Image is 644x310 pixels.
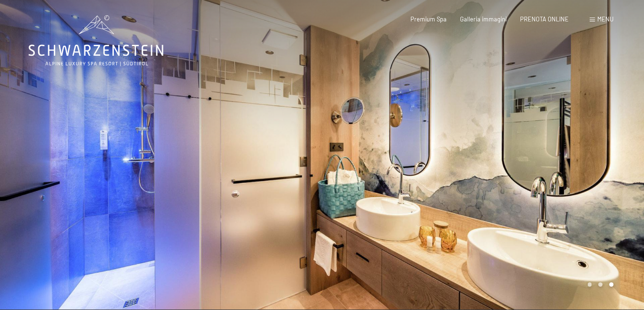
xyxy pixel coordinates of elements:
span: Menu [597,15,613,23]
a: Premium Spa [410,15,447,23]
a: Galleria immagini [460,15,507,23]
a: PRENOTA ONLINE [520,15,569,23]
